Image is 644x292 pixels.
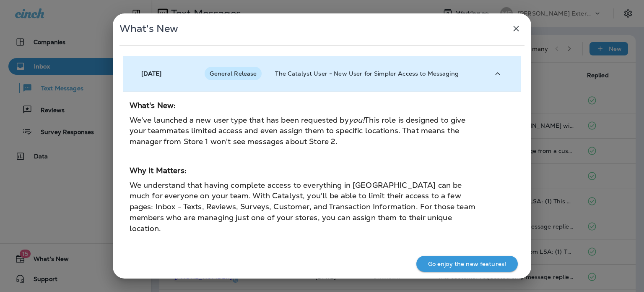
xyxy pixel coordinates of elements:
button: Go enjoy the new features! [416,256,518,272]
strong: Why It Matters: [130,166,187,175]
p: [DATE] [141,70,162,77]
strong: What They Can Do [130,251,198,260]
p: Go enjoy the new features! [428,260,506,267]
span: We've launched a new user type that has been requested by [130,115,349,125]
span: We understand that having complete access to everything in [GEOGRAPHIC_DATA] can be much for ever... [130,180,475,233]
span: General Release [205,70,262,77]
p: The Catalyst User - New User for Simpler Access to Messaging [275,70,476,77]
strong: What's New: [130,100,176,110]
em: you! [349,115,365,125]
span: What's New [119,22,178,35]
span: This role is designed to give your teammates limited access and even assign them to specific loca... [130,115,466,146]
